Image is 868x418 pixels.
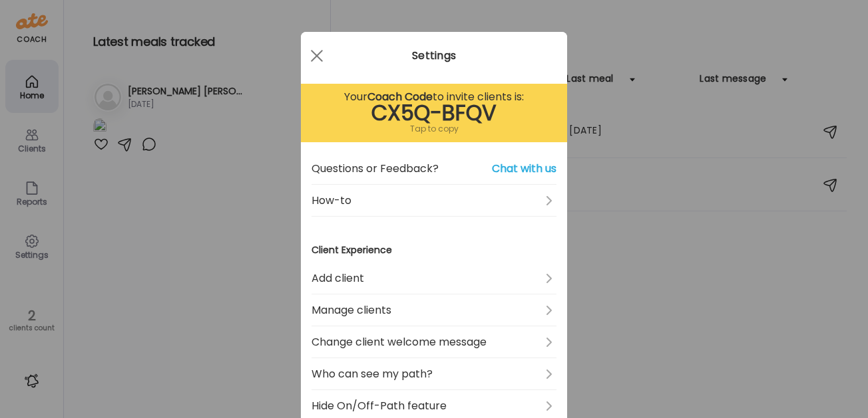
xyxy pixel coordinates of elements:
[312,105,556,121] div: CX5Q-BFQV
[367,89,433,104] b: Coach Code
[312,89,556,105] div: Your to invite clients is:
[312,262,556,294] a: Add client
[492,161,556,177] span: Chat with us
[312,243,556,257] h3: Client Experience
[312,185,556,217] a: How-to
[312,358,556,390] a: Who can see my path?
[312,153,556,185] a: Questions or Feedback?Chat with us
[301,48,567,64] div: Settings
[312,121,556,137] div: Tap to copy
[312,326,556,358] a: Change client welcome message
[312,294,556,326] a: Manage clients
